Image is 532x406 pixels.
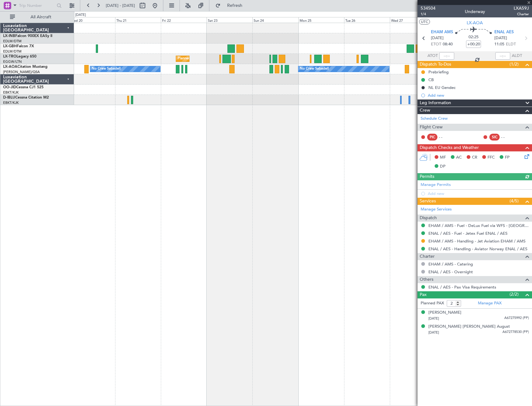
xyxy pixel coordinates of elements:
span: Pax [420,291,427,298]
span: ETOT [431,41,441,48]
span: (1/2) [510,61,519,67]
span: LX-AOA [467,20,483,26]
a: EBKT/KJK [3,90,19,95]
div: No Crew Sabadell [92,64,121,74]
a: ENAL / AES - Handling - Aviator Norway ENAL / AES [428,246,527,251]
a: LX-AOACitation Mustang [3,65,48,69]
span: Services [420,198,436,205]
div: - - [501,134,515,140]
span: LXA59J [514,5,529,12]
span: Others [420,276,433,283]
div: CB [428,77,434,82]
div: PIC [427,134,437,141]
span: MF [440,155,446,161]
div: [DATE] [75,12,86,18]
span: All Aircraft [16,15,66,19]
a: LX-TROLegacy 650 [3,55,36,58]
span: (4/5) [510,198,519,204]
div: Sat 23 [207,17,252,23]
a: Manage PAX [478,300,502,307]
a: LX-INBFalcon 900EX EASy II [3,34,52,38]
span: D-IBLU [3,96,15,99]
div: Add new [428,93,529,98]
a: EDLW/DTM [3,49,21,54]
div: Wed 20 [69,17,115,23]
div: Underway [465,8,485,15]
span: [DATE] [428,330,439,335]
div: Fri 22 [161,17,207,23]
a: EHAM / AMS - Handling - Jet Aviation EHAM / AMS [428,238,525,244]
div: SIC [489,134,500,141]
span: Leg Information [420,99,451,107]
span: ENAL AES [494,29,514,35]
a: ENAL / AES - Fuel - Jetex Fuel ENAL / AES [428,231,507,236]
span: [DATE] - [DATE] [106,3,135,8]
span: A67275992 (PP) [504,316,529,321]
span: AC [456,155,462,161]
span: Charter [514,12,529,17]
a: EBKT/KJK [3,100,19,105]
span: 02:25 [469,34,478,40]
span: A672778530 (PP) [502,330,529,335]
span: LX-INB [3,34,15,38]
span: Crew [420,107,430,114]
span: LX-GBH [3,44,17,48]
a: LX-GBHFalcon 7X [3,44,34,48]
span: Dispatch [420,215,437,222]
div: Wed 27 [390,17,436,23]
span: CR [472,155,477,161]
a: OO-JIDCessna CJ1 525 [3,85,44,89]
button: Refresh [212,1,250,11]
input: Trip Number [19,1,55,10]
div: Tue 26 [344,17,390,23]
a: Schedule Crew [421,116,448,122]
span: ATOT [427,53,438,59]
a: ENAL / AES - Overnight [428,269,473,275]
span: 1/4 [421,12,436,17]
span: (2/2) [510,291,519,298]
span: OO-JID [3,85,16,89]
div: Mon 25 [298,17,344,23]
span: ALDT [512,53,522,59]
div: [PERSON_NAME] [428,310,461,316]
span: ELDT [506,41,516,48]
a: ENAL / AES - Pax Visa Requirements [428,284,496,290]
span: [DATE] [428,316,439,321]
span: [DATE] [431,35,444,41]
div: - - [439,134,453,140]
a: EDLW/DTM [3,39,21,44]
span: LX-TRO [3,55,16,58]
a: EGGW/LTN [3,59,22,64]
span: 08:40 [443,41,453,48]
span: Flight Crew [420,124,443,131]
span: LX-AOA [3,65,17,69]
div: Sun 24 [252,17,298,23]
a: EHAM / AMS - Fuel - DeLux Fuel via WFS - [GEOGRAPHIC_DATA] / AMS [428,223,529,228]
span: 11:05 [494,41,504,48]
span: DP [440,164,446,170]
div: NL EU Gendec [428,85,455,90]
div: Thu 21 [115,17,161,23]
div: No Crew Sabadell [300,64,329,74]
a: D-IBLUCessna Citation M2 [3,96,49,99]
span: Dispatch To-Dos [420,61,451,68]
div: Prebriefing [428,69,449,75]
a: EHAM / AMS - Catering [428,261,473,267]
div: [PERSON_NAME] [PERSON_NAME] August [428,324,510,330]
span: Charter [420,253,435,260]
a: Manage Services [421,206,452,213]
span: FP [505,155,510,161]
span: 534504 [421,5,436,12]
label: Planned PAX [421,300,444,307]
span: FFC [488,155,495,161]
span: EHAM AMS [431,29,453,35]
div: Planned Maint [GEOGRAPHIC_DATA] ([GEOGRAPHIC_DATA]) [178,54,276,63]
span: Refresh [222,3,248,8]
button: UTC [419,19,430,25]
a: [PERSON_NAME]/QSA [3,70,40,74]
span: Dispatch Checks and Weather [420,144,479,151]
button: All Aircraft [7,12,68,22]
span: [DATE] [494,35,507,41]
